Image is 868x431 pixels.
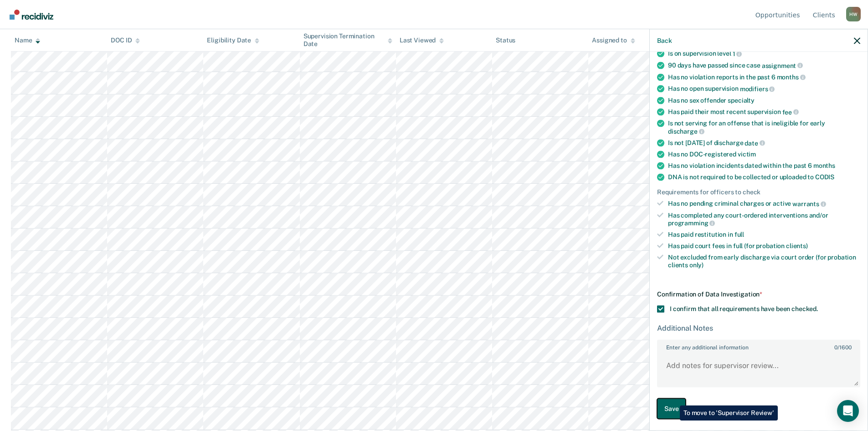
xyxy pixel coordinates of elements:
[303,32,392,48] div: Supervision Termination Date
[658,341,859,351] label: Enter any additional information
[657,188,860,196] div: Requirements for officers to check
[496,36,515,44] div: Status
[813,162,835,169] span: months
[834,344,851,351] span: / 1600
[668,73,860,81] div: Has no violation reports in the past 6
[668,61,860,69] div: 90 days have passed since case
[668,151,860,158] div: Has no DOC-registered
[728,96,755,104] span: specialty
[657,36,672,44] button: Back
[668,219,715,227] span: programming
[846,7,861,21] button: Profile dropdown button
[668,139,860,147] div: Is not [DATE] of discharge
[762,62,803,69] span: assignment
[792,200,826,207] span: warrants
[668,253,860,269] div: Not excluded from early discharge via court order (for probation clients
[782,108,799,115] span: fee
[207,36,259,44] div: Eligibility Date
[15,36,40,44] div: Name
[733,50,742,57] span: 1
[740,85,775,92] span: modifiers
[668,127,704,135] span: discharge
[668,108,860,116] div: Has paid their most recent supervision
[668,85,860,93] div: Has no open supervision
[846,7,861,21] div: H W
[668,231,860,239] div: Has paid restitution in
[668,96,860,104] div: Has no sex offender
[837,400,859,422] div: Open Intercom Messenger
[738,151,756,158] span: victim
[689,261,704,268] span: only)
[670,305,818,312] span: I confirm that all requirements have been checked.
[668,50,860,58] div: Is on supervision level
[111,36,140,44] div: DOC ID
[668,119,860,135] div: Is not serving for an offense that is ineligible for early
[657,324,860,332] div: Additional Notes
[815,173,834,181] span: CODIS
[668,173,860,181] div: DNA is not required to be collected or uploaded to
[734,231,744,238] span: full
[668,211,860,227] div: Has completed any court-ordered interventions and/or
[745,139,765,146] span: date
[834,344,837,351] span: 0
[657,399,686,419] button: Save
[786,242,808,249] span: clients)
[668,200,860,208] div: Has no pending criminal charges or active
[668,162,860,170] div: Has no violation incidents dated within the past 6
[10,10,53,20] img: Recidiviz
[592,36,635,44] div: Assigned to
[400,36,444,44] div: Last Viewed
[668,242,860,249] div: Has paid court fees in full (for probation
[657,291,860,298] div: Confirmation of Data Investigation
[777,73,806,81] span: months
